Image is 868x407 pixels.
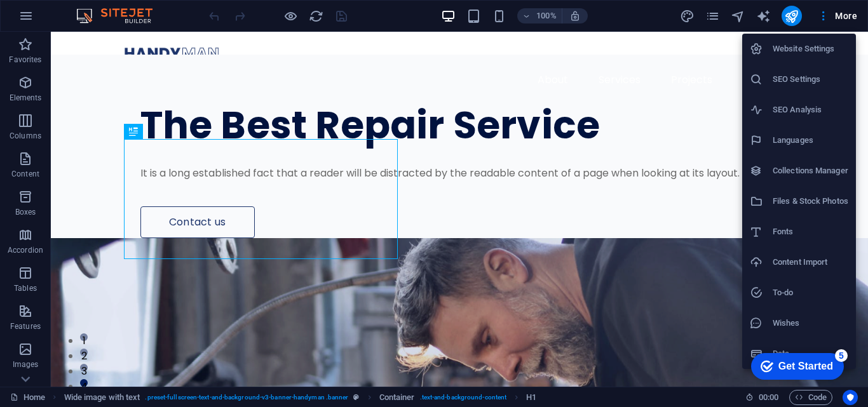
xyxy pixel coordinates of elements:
h6: Data [773,346,848,361]
h6: Files & Stock Photos [773,194,848,209]
h6: Content Import [773,255,848,270]
h6: Fonts [773,224,848,239]
h6: SEO Analysis [773,102,848,117]
h6: Languages [773,133,848,148]
h6: Wishes [773,316,848,331]
h6: Website Settings [773,41,848,57]
div: 5 [94,3,107,15]
h6: SEO Settings [773,72,848,87]
div: Get Started 5 items remaining, 0% complete [10,6,103,33]
div: Get Started [37,14,92,25]
h6: To-do [773,285,848,300]
h6: Collections Manager [773,163,848,178]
